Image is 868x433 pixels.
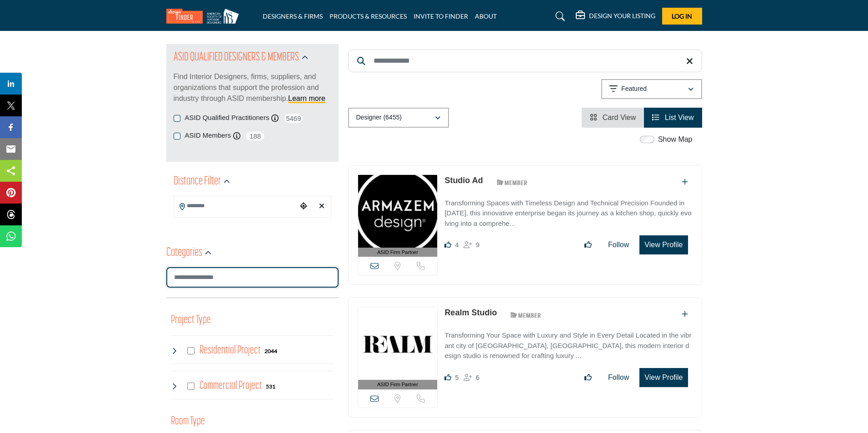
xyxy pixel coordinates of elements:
div: Choose your current location [297,197,310,216]
span: 5469 [283,113,304,124]
img: Site Logo [166,9,244,24]
h4: Commercial Project: Involve the design, construction, or renovation of spaces used for business p... [200,378,262,394]
a: Realm Studio [444,308,497,317]
a: Transforming Your Space with Luxury and Style in Every Detail Located in the vibrant city of [GEO... [444,325,692,361]
input: ASID Members checkbox [174,133,180,139]
i: Likes [444,374,451,381]
a: View List [652,114,693,121]
button: Follow [602,368,635,387]
span: 5 [455,373,459,381]
img: ASID Members Badge Icon [492,177,533,188]
div: Followers [464,239,479,250]
input: Select Commercial Project checkbox [187,383,195,390]
button: Designer (6455) [348,108,449,128]
span: ASID Firm Partner [377,249,418,256]
input: Search Location [174,197,297,215]
a: ABOUT [475,12,497,20]
input: Select Residential Project checkbox [187,347,195,354]
button: Project Type [171,312,211,329]
a: ASID Firm Partner [358,307,438,389]
i: Likes [444,241,451,248]
input: Search Category [166,267,339,288]
li: List View [644,108,702,128]
p: Featured [621,85,647,94]
a: DESIGNERS & FIRMS [263,12,323,20]
div: Followers [464,372,479,383]
a: PRODUCTS & RESOURCES [329,12,407,20]
a: Transforming Spaces with Timeless Design and Technical Precision Founded in [DATE], this innovati... [444,193,692,229]
label: ASID Qualified Practitioners [185,113,269,123]
h2: Distance Filter [174,174,221,190]
button: Log In [662,8,702,25]
img: ASID Members Badge Icon [505,309,546,320]
button: View Profile [639,235,688,254]
a: Add To List [682,310,688,318]
div: 2044 Results For Residential Project [264,347,277,355]
a: Search [547,9,571,24]
span: 6 [476,373,479,381]
input: ASID Qualified Practitioners checkbox [174,115,180,122]
p: Designer (6455) [356,113,402,122]
div: Clear search location [315,197,329,216]
span: List View [665,114,694,121]
li: Card View [582,108,644,128]
b: 531 [266,383,275,390]
span: 9 [476,241,479,249]
div: 531 Results For Commercial Project [266,382,275,390]
h4: Residential Project: Types of projects range from simple residential renovations to highly comple... [200,343,261,358]
span: ASID Firm Partner [377,381,418,388]
img: Studio Ad [358,175,438,248]
h2: Categories [166,245,202,261]
input: Search Keyword [348,50,702,72]
p: Realm Studio [444,307,497,319]
img: Realm Studio [358,307,438,380]
label: Show Map [658,134,693,145]
span: 188 [245,130,265,142]
button: Featured [601,79,702,99]
label: ASID Members [185,130,231,141]
div: DESIGN YOUR LISTING [576,11,655,22]
button: Room Type [171,413,205,430]
button: View Profile [639,368,688,387]
a: Studio Ad [444,176,483,185]
p: Find Interior Designers, firms, suppliers, and organizations that support the profession and indu... [174,71,331,104]
a: INVITE TO FINDER [414,12,468,20]
b: 2044 [264,348,277,354]
p: Transforming Your Space with Luxury and Style in Every Detail Located in the vibrant city of [GEO... [444,330,692,361]
a: Add To List [682,178,688,186]
button: Like listing [579,368,598,387]
h5: DESIGN YOUR LISTING [589,12,655,20]
h2: ASID QUALIFIED DESIGNERS & MEMBERS [174,50,299,66]
a: View Card [590,114,636,121]
a: ASID Firm Partner [358,175,438,257]
span: Log In [672,12,692,20]
p: Transforming Spaces with Timeless Design and Technical Precision Founded in [DATE], this innovati... [444,198,692,229]
a: Learn more [288,95,325,102]
span: Card View [603,114,636,121]
button: Follow [602,236,635,254]
p: Studio Ad [444,174,483,187]
button: Like listing [579,236,598,254]
span: 4 [455,241,459,249]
